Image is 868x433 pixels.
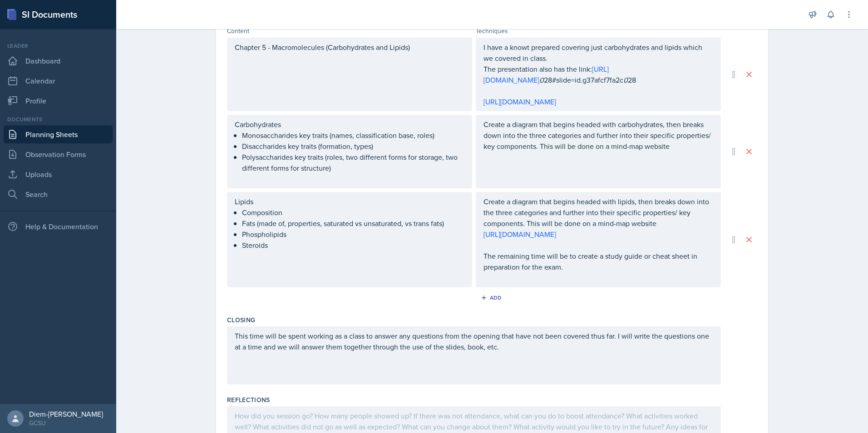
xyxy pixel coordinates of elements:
[483,64,713,85] p: The presentation also has the link: 28#slide=id.g37afcf7fa2c 28
[483,294,502,301] div: Add
[483,196,713,229] p: Create a diagram that begins headed with lipids, then breaks down into the three categories and f...
[4,115,113,123] div: Documents
[483,251,713,272] p: The remaining time will be to create a study guide or cheat sheet in preparation for the exam.
[29,418,103,428] div: GCSU
[4,217,113,236] div: Help & Documentation
[235,42,464,53] p: Chapter 5 - Macromolecules (Carbohydrates and Lipids)
[242,152,464,173] p: Polysaccharides key traits (roles, two different forms for storage, two different forms for struc...
[483,229,556,239] a: [URL][DOMAIN_NAME]
[235,119,464,130] p: Carbohydrates
[483,119,713,152] p: Create a diagram that begins headed with carbohydrates, then breaks down into the three categorie...
[483,97,556,107] a: [URL][DOMAIN_NAME]
[242,207,464,218] p: Composition
[235,330,713,352] p: This time will be spent working as a class to answer any questions from the opening that have not...
[539,75,544,85] em: 0
[4,145,113,163] a: Observation Forms
[242,229,464,240] p: Phospholipids
[227,395,270,404] label: Reflections
[242,141,464,152] p: Disaccharides key traits (formation, types)
[235,196,464,207] p: Lipids
[242,218,464,229] p: Fats (made of, properties, saturated vs unsaturated, vs trans fats)
[483,42,713,64] p: I have a knowt prepared covering just carbohydrates and lipids which we covered in class.
[242,240,464,251] p: Steroids
[623,75,628,85] em: 0
[4,92,113,110] a: Profile
[4,185,113,203] a: Search
[227,315,255,325] label: Closing
[242,130,464,141] p: Monosaccharides key traits (names, classification base, roles)
[4,72,113,90] a: Calendar
[227,26,472,36] div: Content
[29,409,103,418] div: Diem-[PERSON_NAME]
[4,52,113,70] a: Dashboard
[478,291,507,305] button: Add
[476,26,721,36] div: Techniques
[4,42,113,50] div: Leader
[4,165,113,183] a: Uploads
[4,125,113,143] a: Planning Sheets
